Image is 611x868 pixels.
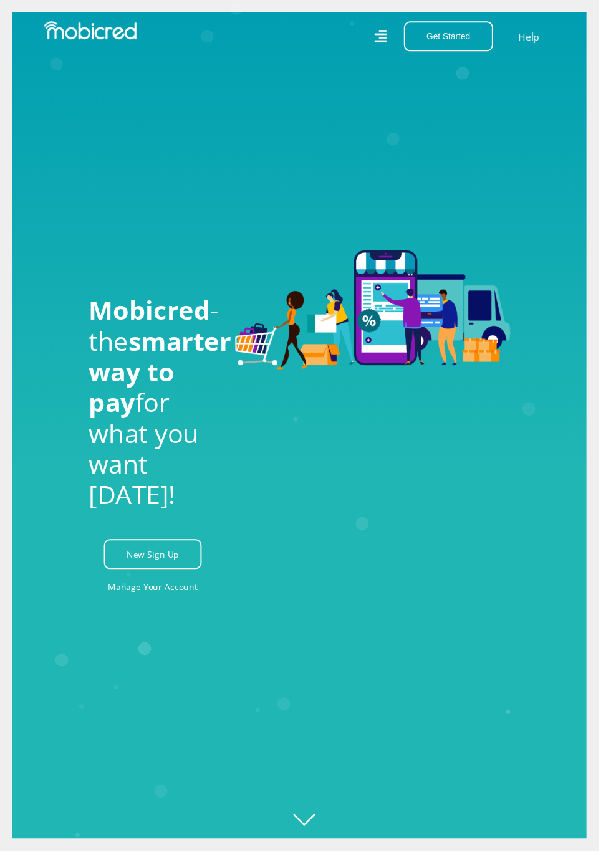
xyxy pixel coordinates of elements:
[90,298,214,333] span: Mobicred
[412,22,503,52] button: Get Started
[45,22,140,41] img: Mobicred
[240,255,521,377] img: Welcome to Mobicred
[90,330,236,428] span: smarter way to pay
[90,300,221,520] h1: - the for what you want [DATE]!
[106,550,206,581] a: New Sign Up
[110,584,202,613] a: Manage Your Account
[528,29,551,45] a: Help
